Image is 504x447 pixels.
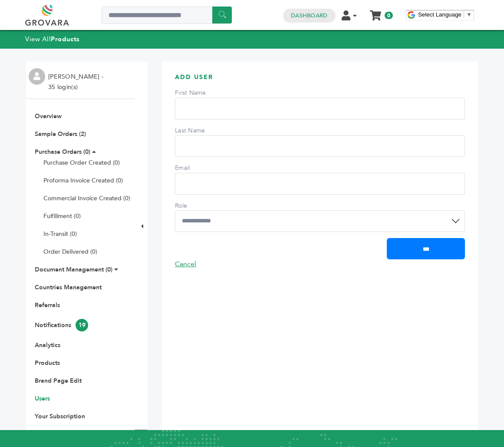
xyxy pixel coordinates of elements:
a: Your Subscription [35,412,85,421]
a: Notifications19 [35,321,88,329]
a: Proforma Invoice Created (0) [43,176,123,185]
li: [PERSON_NAME] - 35 login(s) [48,72,105,93]
a: Overview [35,112,62,120]
a: Purchase Order Created (0) [43,159,120,167]
a: Products [35,359,60,367]
a: Cancel [175,259,196,269]
a: View AllProducts [25,35,80,43]
span: 0 [385,12,393,19]
a: Users [35,394,50,403]
label: First Name [175,89,236,97]
strong: Products [51,35,79,43]
a: Brand Page Edit [35,377,82,385]
label: Email [175,164,236,172]
a: Select Language​ [418,11,472,18]
a: My Cart [371,8,381,17]
img: profile.png [29,68,45,85]
a: Dashboard [291,12,327,20]
a: Order Delivered (0) [43,248,97,256]
label: Role [175,202,236,210]
a: Fulfillment (0) [43,212,81,220]
span: 19 [76,319,88,331]
a: In-Transit (0) [43,230,77,238]
a: Referrals [35,301,60,309]
a: Sample Orders (2) [35,130,86,138]
span: ▼ [466,11,472,18]
span: ​ [464,11,464,18]
a: Commercial Invoice Created (0) [43,194,130,202]
a: Document Management (0) [35,265,112,274]
input: Search a product or brand... [102,7,232,24]
h3: Add User [175,73,465,88]
a: Analytics [35,341,60,349]
label: Last Name [175,126,236,135]
a: Purchase Orders (0) [35,148,90,156]
a: Countries Management [35,283,102,291]
span: Select Language [418,11,461,18]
